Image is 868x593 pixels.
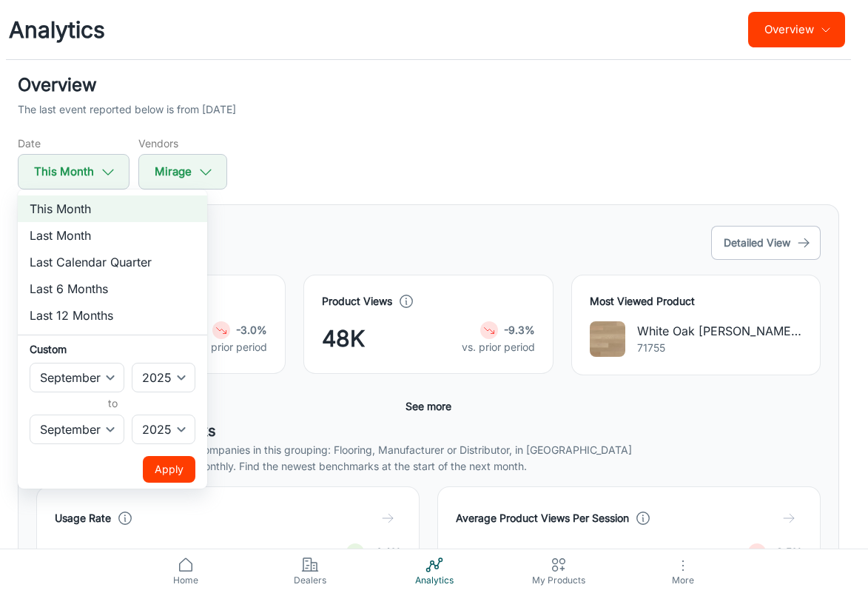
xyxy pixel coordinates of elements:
[143,456,195,483] button: Apply
[18,222,207,249] li: Last Month
[18,275,207,302] li: Last 6 Months
[33,395,192,412] h6: to
[18,302,207,329] li: Last 12 Months
[30,341,195,357] h6: Custom
[18,195,207,222] li: This Month
[18,249,207,275] li: Last Calendar Quarter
